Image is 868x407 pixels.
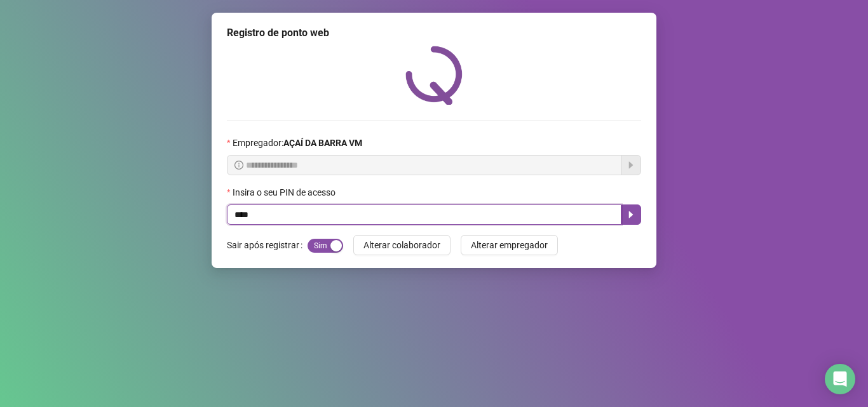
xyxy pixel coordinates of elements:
div: Registro de ponto web [227,25,641,41]
span: Alterar empregador [471,238,548,252]
label: Insira o seu PIN de acesso [227,185,344,199]
button: Alterar colaborador [353,235,451,255]
img: QRPoint [405,46,463,105]
span: info-circle [234,161,243,170]
div: Open Intercom Messenger [825,364,855,394]
label: Sair após registrar [227,235,308,255]
span: Empregador : [233,136,362,150]
span: Alterar colaborador [363,238,440,252]
strong: AÇAÍ DA BARRA VM [283,138,362,148]
button: Alterar empregador [461,235,558,255]
span: caret-right [626,210,636,220]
